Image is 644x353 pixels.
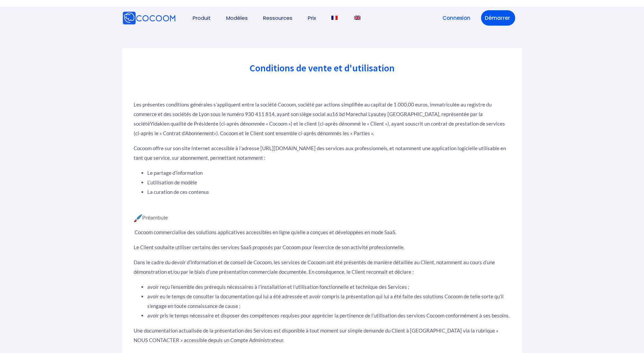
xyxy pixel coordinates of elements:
[134,257,510,277] p: Dans le cadre du devoir d’information et de conseil de Cocoom, les services de Cocoom ont été pré...
[481,10,515,26] a: Démarrer
[134,100,510,138] p: Les présentes conditions générales s’appliquent entre la société Cocoom, société par actions simp...
[135,229,396,235] span: Cocoom commercialise des solutions applicatives accessibles en ligne qu’elle a conçues et dévelop...
[147,168,510,178] li: Le partage d’information
[122,11,176,25] img: Cocoom
[150,121,164,127] span: Yidaki
[263,15,292,20] a: Ressources
[134,242,510,252] p: Le Client souhaite utiliser certains des services SaaS proposés par Cocoom pour l’exercice de son...
[354,16,360,20] img: Anglais
[134,214,142,222] img: 🖌
[147,187,510,197] li: La curation de ces contenus
[193,15,211,20] a: Produit
[308,15,316,20] a: Prix
[134,143,510,163] p: Cocoom offre sur son site Internet accessible à l’adresse [URL][DOMAIN_NAME] des services aux pro...
[134,326,510,345] p: Une documentation actualisée de la présentation des Services est disponible à tout moment sur sim...
[147,311,510,320] li: avoir pris le temps nécessaire et disposer des compétences requises pour apprécier la pertinence ...
[439,10,474,26] a: Connexion
[138,63,507,73] h2: Conditions de vente et d'utilisation
[142,214,168,220] b: Préambule
[147,282,510,292] li: avoir reçu l’ensemble des prérequis nécessaires à l’installation et l’utilisation fonctionnelle e...
[331,16,338,20] img: Français
[147,178,510,187] li: L’utilisation de modèle
[332,111,439,117] span: 16 bd Marechal Lyautey [GEOGRAPHIC_DATA]
[147,292,510,311] li: avoir eu le temps de consulter la documentation qui lui a été adressée et avoir compris la présen...
[226,15,248,20] a: Modèles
